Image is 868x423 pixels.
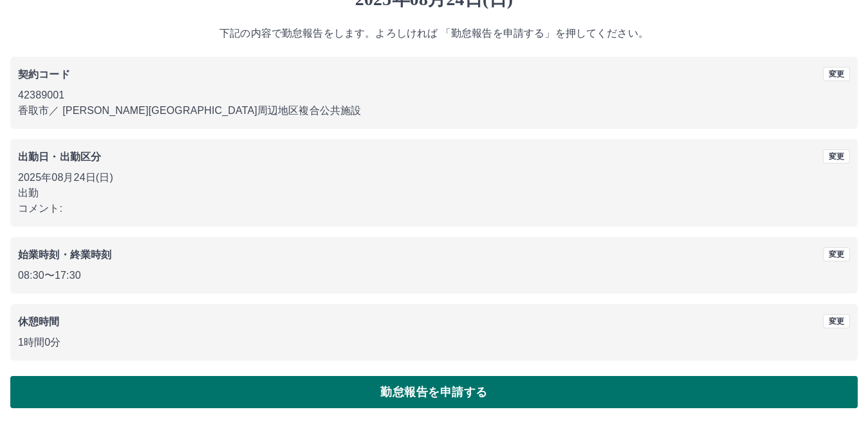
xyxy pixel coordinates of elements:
p: 下記の内容で勤怠報告をします。よろしければ 「勤怠報告を申請する」を押してください。 [10,26,858,41]
b: 休憩時間 [18,316,60,327]
b: 契約コード [18,69,70,80]
button: 勤怠報告を申請する [10,376,858,408]
button: 変更 [823,149,850,164]
p: 1時間0分 [18,335,850,350]
p: 2025年08月24日(日) [18,170,850,185]
button: 変更 [823,247,850,261]
p: 42389001 [18,88,850,103]
p: 08:30 〜 17:30 [18,268,850,283]
button: 変更 [823,314,850,328]
p: コメント: [18,201,850,216]
p: 香取市 ／ [PERSON_NAME][GEOGRAPHIC_DATA]周辺地区複合公共施設 [18,103,850,118]
button: 変更 [823,67,850,81]
b: 始業時刻・終業時刻 [18,249,111,260]
b: 出勤日・出勤区分 [18,151,101,162]
p: 出勤 [18,185,850,201]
